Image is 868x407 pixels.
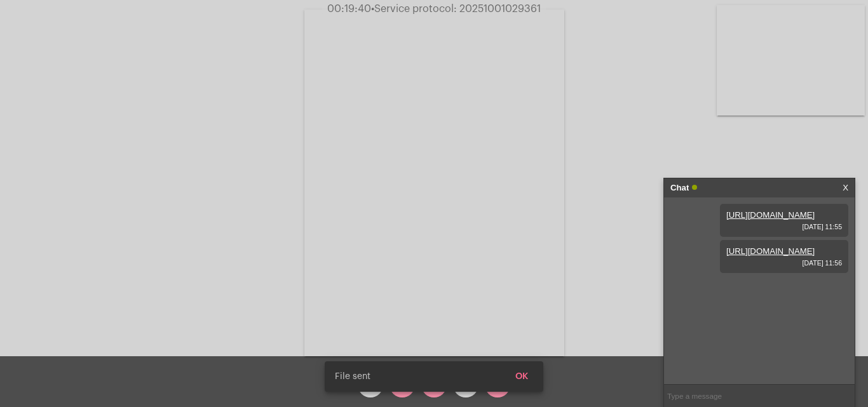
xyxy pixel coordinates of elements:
[802,259,842,267] font: [DATE] 11:56
[692,185,697,190] span: Online
[374,4,541,14] font: Service protocol: 20251001029361
[327,4,371,14] font: 00:19:40
[670,183,689,192] font: Chat
[371,4,374,14] font: •
[515,372,528,381] font: OK
[664,385,855,407] input: Type a message
[802,223,842,230] font: [DATE] 11:55
[726,210,815,220] a: [URL][DOMAIN_NAME]
[335,372,370,381] font: File sent
[670,178,689,197] strong: Chat
[726,246,815,256] a: [URL][DOMAIN_NAME]
[843,178,848,197] a: X
[843,183,848,192] font: X
[505,365,538,388] button: OK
